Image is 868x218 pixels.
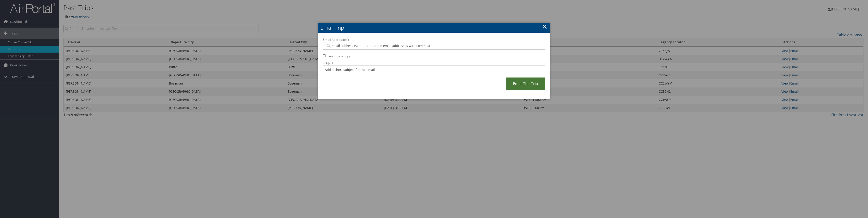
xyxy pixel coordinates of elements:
[542,22,547,31] a: ×
[318,23,550,33] h2: Email Trip
[323,37,545,42] label: Email Address(es):
[323,65,545,74] input: Add a short subject for the email
[323,61,545,65] label: Subject:
[326,44,542,48] input: Email address (Separate multiple email addresses with commas)
[328,54,351,58] label: Send me a copy
[506,78,545,90] a: Email This Trip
